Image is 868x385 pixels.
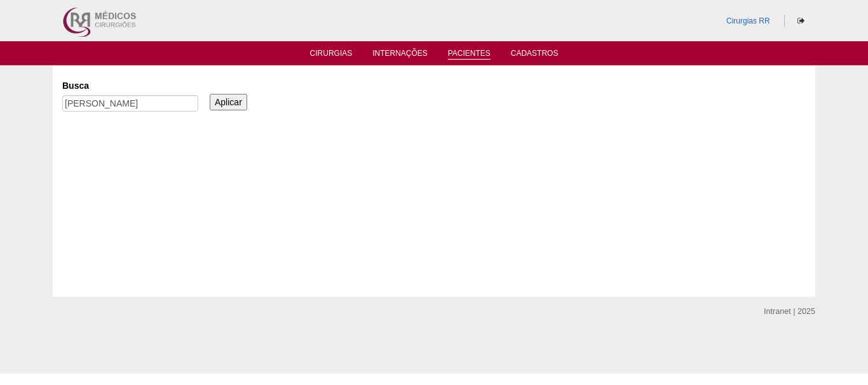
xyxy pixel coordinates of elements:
[372,49,428,62] a: Internações
[726,16,770,25] a: Cirurgias RR
[764,305,815,318] div: Intranet | 2025
[62,79,198,92] label: Busca
[210,94,247,110] input: Aplicar
[62,95,198,112] input: Digite os termos que você deseja procurar.
[310,49,353,62] a: Cirurgias
[511,49,559,62] a: Cadastros
[797,17,804,25] i: Sair
[448,49,491,60] a: Pacientes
